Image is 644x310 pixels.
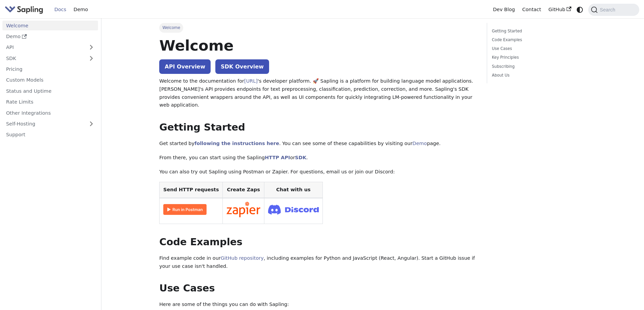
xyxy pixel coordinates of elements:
a: Getting Started [492,28,583,34]
a: GitHub [545,4,575,15]
p: Find example code in our , including examples for Python and JavaScript (React, Angular). Start a... [159,254,477,271]
a: Code Examples [492,37,583,43]
h2: Code Examples [159,236,477,248]
a: following the instructions here [194,141,279,146]
th: Create Zaps [223,182,264,198]
a: SDK [2,53,85,63]
a: Subscribing [492,63,583,70]
img: Run in Postman [163,204,207,215]
a: Welcome [2,21,98,30]
p: From there, you can start using the Sapling or . [159,154,477,162]
img: Join Discord [268,203,319,217]
button: Search (Command+K) [588,4,639,16]
a: SDK Overview [215,59,269,74]
h2: Getting Started [159,121,477,134]
a: Custom Models [2,75,98,85]
button: Expand sidebar category 'API' [85,43,98,52]
span: Welcome [159,23,183,32]
a: Pricing [2,64,98,74]
a: Demo [412,141,427,146]
a: Other Integrations [2,108,98,118]
a: Contact [519,4,545,15]
p: Welcome to the documentation for 's developer platform. 🚀 Sapling is a platform for building lang... [159,77,477,109]
a: Key Principles [492,54,583,61]
a: HTTP API [265,155,290,160]
a: Dev Blog [489,4,518,15]
a: GitHub repository [221,255,264,261]
nav: Breadcrumbs [159,23,477,32]
a: Demo [2,32,98,41]
button: Switch between dark and light mode (currently system mode) [575,5,585,15]
a: Sapling.aiSapling.ai [5,5,46,15]
a: Status and Uptime [2,86,98,96]
img: Connect in Zapier [226,202,260,217]
a: Support [2,130,98,140]
a: Demo [70,4,92,15]
a: [URL] [244,78,258,84]
th: Send HTTP requests [160,182,223,198]
p: Get started by . You can see some of these capabilities by visiting our page. [159,140,477,148]
th: Chat with us [264,182,323,198]
button: Expand sidebar category 'SDK' [85,53,98,63]
a: Self-Hosting [2,119,98,129]
a: API Overview [159,59,211,74]
span: Search [598,7,619,12]
h1: Welcome [159,36,477,55]
p: Here are some of the things you can do with Sapling: [159,301,477,309]
p: You can also try out Sapling using Postman or Zapier. For questions, email us or join our Discord: [159,168,477,176]
a: SDK [295,155,306,160]
h2: Use Cases [159,282,477,294]
a: Use Cases [492,46,583,52]
a: Docs [51,4,70,15]
img: Sapling.ai [5,5,43,15]
a: About Us [492,72,583,79]
a: Rate Limits [2,97,98,107]
a: API [2,43,85,52]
